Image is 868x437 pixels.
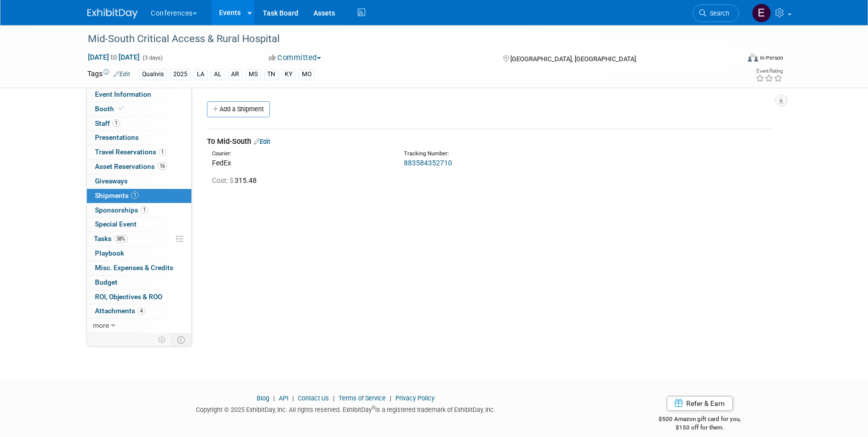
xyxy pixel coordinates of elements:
a: Edit [254,138,270,145]
span: | [290,394,296,402]
div: FedEx [212,158,389,168]
a: Playbook [87,247,191,261]
a: more [87,319,191,333]
div: In-Person [759,54,783,62]
span: Tasks [94,235,128,243]
img: ExhibitDay [87,9,138,19]
a: Terms of Service [339,394,386,402]
img: Erin Anderson [752,4,771,23]
a: Misc. Expenses & Credits [87,261,191,275]
button: Committed [265,53,325,63]
a: Add a Shipment [207,101,270,117]
a: Travel Reservations1 [87,145,191,159]
span: Shipments [95,191,139,199]
span: 1 [141,206,148,213]
span: [DATE] [DATE] [87,53,140,62]
sup: ® [372,405,375,410]
a: ROI, Objectives & ROO [87,290,191,304]
a: Edit [114,71,130,78]
span: Cost: $ [212,176,235,184]
a: Staff1 [87,117,191,131]
a: Sponsorships1 [87,203,191,217]
div: Tracking Number: [404,150,629,158]
div: AR [228,69,242,80]
span: Giveaways [95,177,128,185]
a: Asset Reservations16 [87,160,191,174]
a: Attachments4 [87,304,191,318]
a: Privacy Policy [395,394,435,402]
span: Sponsorships [95,206,148,214]
img: Format-Inperson.png [748,54,758,62]
span: Playbook [95,249,124,257]
div: Event Format [680,52,783,67]
span: 16 [157,162,167,170]
span: 1 [131,191,139,199]
div: Copyright © 2025 ExhibitDay, Inc. All rights reserved. ExhibitDay is a registered trademark of Ex... [87,403,604,414]
a: Presentations [87,131,191,145]
div: LA [194,69,207,80]
span: Special Event [95,220,137,228]
span: (3 days) [142,55,163,61]
span: Misc. Expenses & Credits [95,264,173,272]
a: Giveaways [87,174,191,188]
div: KY [282,69,295,80]
a: Refer & Earn [667,396,733,411]
span: Presentations [95,133,139,141]
a: Special Event [87,217,191,232]
a: Booth [87,102,191,116]
td: Personalize Event Tab Strip [154,333,171,346]
span: 38% [114,235,128,243]
span: Staff [95,119,120,127]
span: 1 [113,119,120,127]
span: [GEOGRAPHIC_DATA], [GEOGRAPHIC_DATA] [510,55,636,63]
a: Event Information [87,88,191,102]
div: TN [264,69,278,80]
a: Blog [257,394,269,402]
span: 4 [138,307,145,315]
div: Courier: [212,150,389,158]
div: MS [246,69,261,80]
span: to [109,53,119,61]
span: Asset Reservations [95,162,167,170]
td: Tags [87,69,130,80]
div: Event Rating [755,69,783,74]
td: Toggle Event Tabs [171,333,192,346]
span: Booth [95,105,126,113]
div: Mid-South Critical Access & Rural Hospital [84,30,724,48]
span: | [387,394,394,402]
span: Attachments [95,307,145,315]
a: Contact Us [298,394,329,402]
span: | [331,394,337,402]
a: Tasks38% [87,232,191,246]
i: Booth reservation complete [119,106,124,111]
span: Event Information [95,90,151,98]
a: Search [693,5,739,22]
span: 315.48 [212,176,261,184]
a: Budget [87,276,191,290]
div: To Mid-South [207,136,773,147]
span: Travel Reservations [95,148,166,156]
span: 1 [159,148,166,156]
span: Budget [95,278,118,286]
div: $150 off for them. [619,423,781,432]
a: 883584352710 [404,159,452,167]
div: AL [211,69,225,80]
span: more [93,321,109,329]
div: MO [299,69,314,80]
a: Shipments1 [87,189,191,203]
span: | [271,394,277,402]
div: $500 Amazon gift card for you, [619,408,781,431]
div: 2025 [170,69,190,80]
div: Qualivis [139,69,167,80]
span: Search [706,10,729,17]
a: API [279,394,288,402]
span: ROI, Objectives & ROO [95,293,162,301]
